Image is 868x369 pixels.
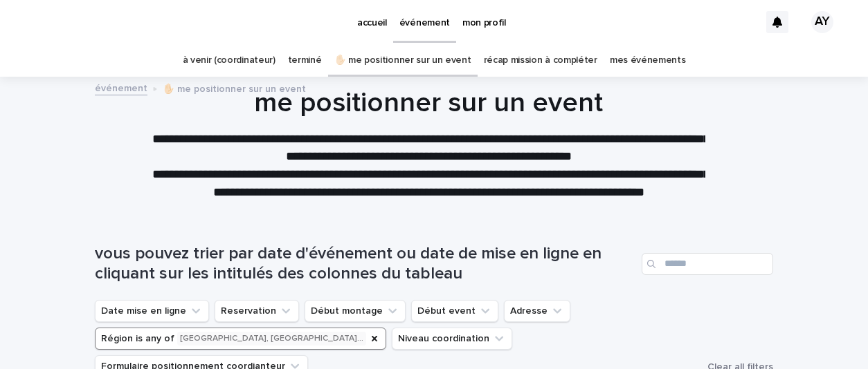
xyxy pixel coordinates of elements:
a: événement [95,79,147,95]
a: terminé [288,44,322,77]
a: à venir (coordinateur) [183,44,275,77]
button: Reservation [215,300,299,322]
a: récap mission à compléter [484,44,597,77]
input: Search [642,253,773,275]
img: Ls34BcGeRexTGTNfXpUC [28,8,162,36]
button: Date mise en ligne [95,300,209,322]
button: Début montage [305,300,406,322]
a: ✋🏻 me positionner sur un event [334,44,471,77]
div: AY [811,11,833,33]
h1: vous pouvez trier par date d'événement ou date de mise en ligne en cliquant sur les intitulés des... [95,244,636,284]
button: Adresse [504,300,570,322]
button: Début event [411,300,498,322]
p: ✋🏻 me positionner sur un event [163,80,306,95]
h1: me positionner sur un event [89,86,768,120]
a: mes événements [610,44,686,77]
button: Région [95,328,386,350]
button: Niveau coordination [392,328,512,350]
